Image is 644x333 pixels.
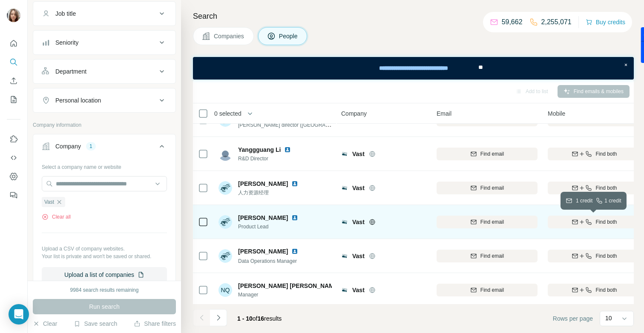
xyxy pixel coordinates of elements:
span: Manager [238,291,332,299]
img: LinkedIn logo [291,248,298,255]
button: My lists [7,92,20,107]
span: Data Operations Manager [238,258,297,264]
div: Seniority [55,38,78,47]
span: 16 [258,315,264,322]
div: Department [55,67,86,76]
button: Navigate to next page [210,309,227,326]
div: Personal location [55,96,101,105]
span: Find email [480,218,504,226]
span: 1 - 10 [237,315,253,322]
img: Avatar [7,9,20,22]
iframe: Banner [193,57,634,80]
button: Quick start [7,36,20,51]
p: 2,255,071 [541,17,572,27]
img: LinkedIn logo [291,214,298,221]
p: Your list is private and won't be saved or shared. [42,253,167,260]
img: Logo of Vast [341,287,348,293]
button: Dashboard [7,169,20,184]
div: Select a company name or website [42,160,167,171]
button: Job title [33,3,175,24]
span: Find email [480,252,504,260]
span: Rows per page [553,314,593,323]
p: 10 [605,314,612,322]
span: Find email [480,184,504,192]
img: Logo of Vast [341,219,348,225]
span: Companies [214,32,245,40]
span: Find both [595,252,617,260]
button: Upload a list of companies [42,267,167,282]
h4: Search [193,10,634,22]
img: Avatar [218,181,232,195]
button: Clear all [42,213,71,221]
div: NQ [218,283,232,297]
button: Find both [548,182,641,194]
span: [PERSON_NAME] [238,247,288,256]
span: Vast [352,184,365,192]
span: [PERSON_NAME] [238,213,288,222]
span: [PERSON_NAME] [PERSON_NAME] [238,282,340,290]
div: 9984 search results remaining [70,286,139,294]
button: Save search [74,319,117,328]
img: LinkedIn logo [284,146,291,153]
button: Find both [548,250,641,262]
button: Find both [548,216,641,228]
button: Buy credits [586,16,625,28]
div: 1 [86,142,96,150]
button: Find both [548,148,641,160]
p: 59,662 [502,17,523,27]
span: Find email [480,150,504,158]
button: Share filters [134,319,176,328]
button: Find email [437,182,538,194]
button: Feedback [7,188,20,203]
button: Find both [548,284,641,296]
span: Find both [595,286,617,294]
span: Find email [480,286,504,294]
span: Email [437,109,451,118]
button: Find email [437,216,538,228]
span: Find both [595,218,617,226]
span: Mobile [548,109,565,118]
img: Logo of Vast [341,185,348,191]
img: Avatar [218,147,232,161]
div: Company [55,142,81,151]
button: Department [33,61,175,82]
div: Job title [55,9,76,18]
button: Find email [437,148,538,160]
span: results [237,315,282,322]
span: of [253,315,258,322]
div: Open Intercom Messenger [9,304,29,324]
button: Clear [33,319,57,328]
span: Company [341,109,367,118]
span: Yanggguang Li [238,145,281,154]
span: Vast [352,150,365,158]
span: Vast [352,218,365,226]
span: R&D Director [238,155,294,162]
span: Product Lead [238,223,302,231]
p: Upload a CSV of company websites. [42,245,167,253]
span: People [279,32,299,40]
span: Vast [352,252,365,260]
span: Find both [595,184,617,192]
span: 0 selected [214,109,241,118]
button: Enrich CSV [7,73,20,88]
button: Find email [437,284,538,296]
span: Vast [352,286,365,294]
span: [PERSON_NAME] [238,179,288,188]
span: [PERSON_NAME] director ([GEOGRAPHIC_DATA]/[GEOGRAPHIC_DATA]) [238,121,411,128]
span: 人力资源经理 [238,189,302,196]
span: Find both [595,150,617,158]
button: Personal location [33,90,175,111]
button: Find email [437,250,538,262]
button: Search [7,54,20,70]
button: Use Surfe on LinkedIn [7,131,20,147]
img: Avatar [218,215,232,229]
p: Company information [33,121,176,129]
span: Vast [44,198,54,206]
button: Company1 [33,136,175,160]
button: Use Surfe API [7,150,20,165]
img: Avatar [218,249,232,263]
img: Logo of Vast [341,151,348,157]
img: LinkedIn logo [291,180,298,187]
